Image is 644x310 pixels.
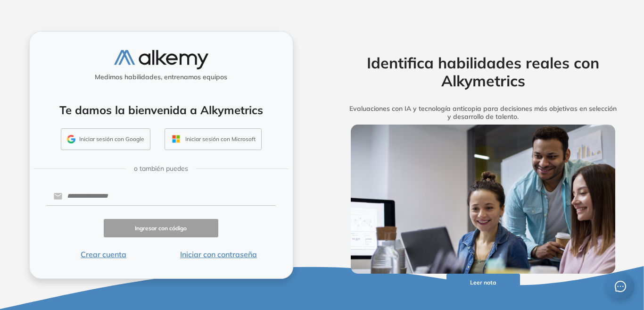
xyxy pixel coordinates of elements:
span: message [614,280,627,293]
h2: Identifica habilidades reales con Alkymetrics [336,54,630,90]
button: Iniciar con contraseña [161,249,276,260]
button: Ingresar con código [104,219,219,237]
img: GMAIL_ICON [67,135,75,143]
img: logo-alkemy [114,50,208,69]
button: Crear cuenta [46,249,161,260]
h5: Evaluaciones con IA y tecnología anticopia para decisiones más objetivas en selección y desarroll... [336,105,630,121]
button: Leer nota [446,274,520,292]
span: o también puedes [134,164,188,174]
h4: Te damos la bienvenida a Alkymetrics [42,103,281,117]
h5: Medimos habilidades, entrenamos equipos [33,73,289,81]
button: Iniciar sesión con Google [61,128,150,150]
img: OUTLOOK_ICON [171,134,182,144]
button: Iniciar sesión con Microsoft [165,128,262,150]
img: img-more-info [351,125,616,274]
